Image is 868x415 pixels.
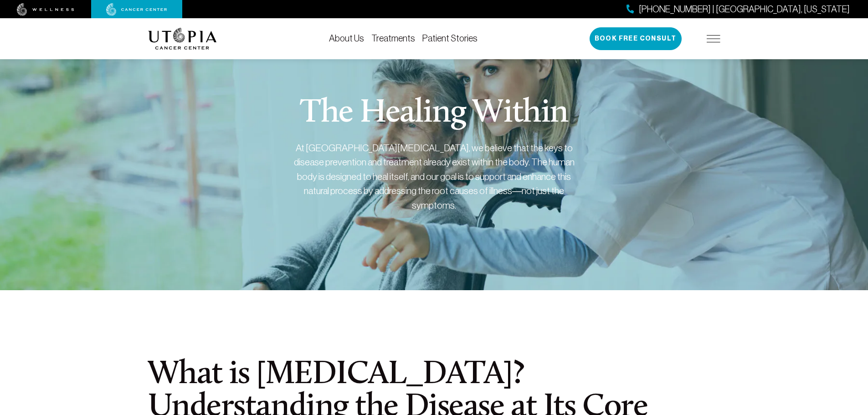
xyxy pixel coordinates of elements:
[422,33,478,43] a: Patient Stories
[17,3,74,16] img: wellness
[329,33,364,43] a: About Us
[106,3,167,16] img: cancer center
[590,27,682,50] button: Book Free Consult
[371,33,415,43] a: Treatments
[300,97,568,130] h1: The Healing Within
[707,35,720,42] img: icon-hamburger
[293,141,575,213] div: At [GEOGRAPHIC_DATA][MEDICAL_DATA], we believe that the keys to disease prevention and treatment ...
[639,3,850,16] span: [PHONE_NUMBER] | [GEOGRAPHIC_DATA], [US_STATE]
[148,28,217,50] img: logo
[627,3,850,16] a: [PHONE_NUMBER] | [GEOGRAPHIC_DATA], [US_STATE]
